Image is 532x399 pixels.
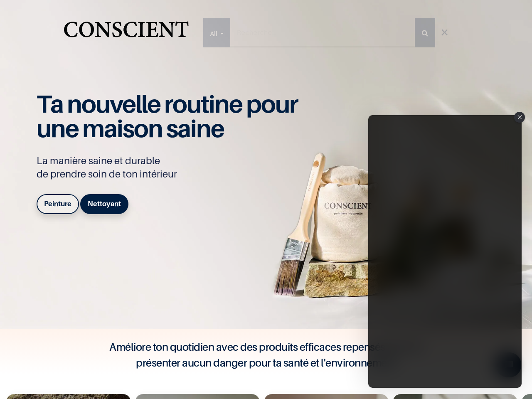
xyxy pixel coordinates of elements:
b: Nettoyant [88,199,121,208]
button: Open chat widget [7,7,32,32]
h4: Améliore ton quotidien avec des produits efficaces repensés pour ne présenter aucun danger pour t... [100,339,432,371]
a: Peinture [37,194,79,214]
a: Nettoyant [80,194,128,214]
span: Ta nouvelle routine pour une maison saine [37,89,298,143]
div: Tolstoy #3 modal [368,115,522,388]
input: Recherche… [230,18,415,47]
p: La manière saine et durable de prendre soin de ton intérieur [37,154,307,181]
button: Rechercher [415,18,435,47]
div: Close [514,112,525,123]
a: Logo of Conscient [62,17,190,49]
b: Peinture [44,199,71,208]
span: All [210,19,217,48]
img: Conscient [62,17,190,49]
a: All [203,18,230,47]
